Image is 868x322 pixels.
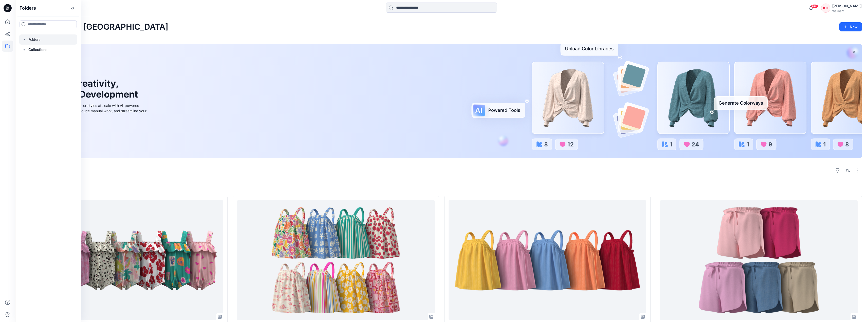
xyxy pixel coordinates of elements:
[821,4,830,13] div: KH
[21,185,862,191] h4: Styles
[26,200,223,320] a: HQ TBD NBG BUBBLE BODYSUIT
[811,4,818,8] span: 99+
[34,125,148,135] a: Discover more
[660,200,858,320] a: TBDHQ_WOVEN DOLPHIN SHORT
[237,200,435,320] a: TBDHQ_TG CAMI
[34,78,140,100] h1: Unleash Creativity, Speed Up Development
[832,9,862,13] div: Walmart
[28,47,47,53] p: Collections
[21,22,168,32] h2: Welcome back, [GEOGRAPHIC_DATA]
[839,22,862,31] button: New
[832,3,862,9] div: [PERSON_NAME]
[34,103,148,119] div: Explore ideas faster and recolor styles at scale with AI-powered tools that boost creativity, red...
[449,200,646,320] a: TBDHQ_TG PUCKER RIB CAMI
